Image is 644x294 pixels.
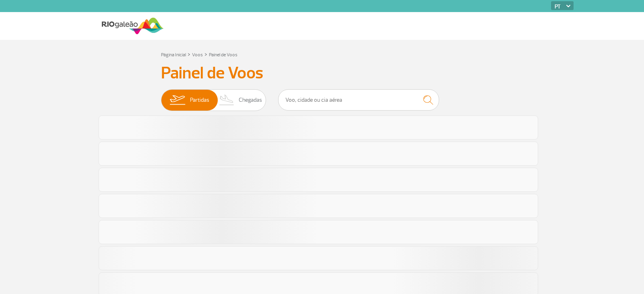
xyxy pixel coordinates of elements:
a: Voos [192,52,203,58]
input: Voo, cidade ou cia aérea [278,89,439,111]
span: Chegadas [239,90,262,111]
a: Painel de Voos [209,52,237,58]
span: Partidas [190,90,209,111]
img: slider-desembarque [215,90,239,111]
h3: Painel de Voos [161,63,483,83]
img: slider-embarque [165,90,190,111]
a: > [188,49,190,59]
a: > [204,49,207,59]
a: Página Inicial [161,52,186,58]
